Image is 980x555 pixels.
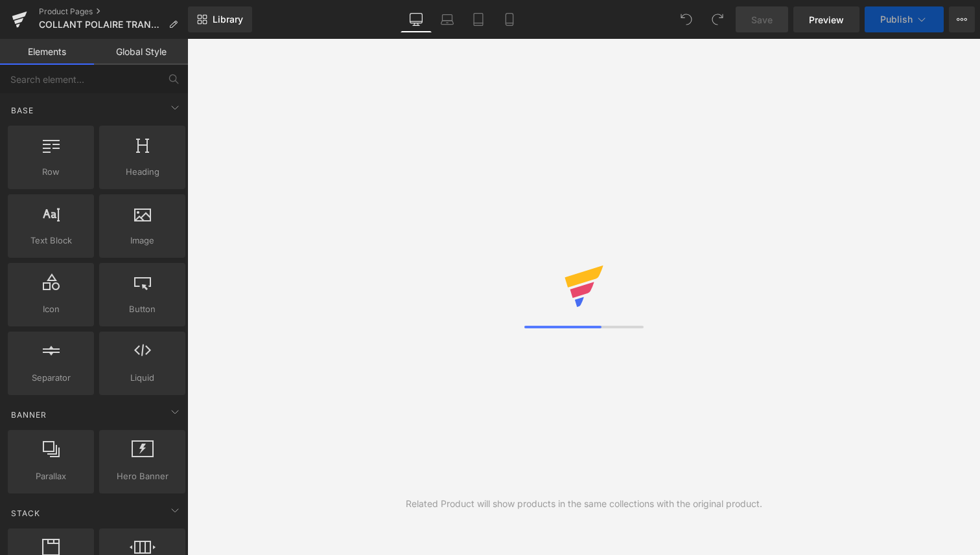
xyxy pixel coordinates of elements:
a: New Library [188,6,252,32]
a: Laptop [432,6,463,32]
a: Preview [793,6,859,32]
span: Hero Banner [103,470,181,483]
a: Desktop [401,6,432,32]
button: Redo [705,6,730,32]
button: Undo [673,6,699,32]
a: Global Style [94,39,188,65]
span: COLLANT POLAIRE TRANSPARENT [39,19,163,30]
span: Separator [12,371,90,385]
div: Related Product will show products in the same collections with the original product. [406,497,762,511]
span: Button [103,302,181,316]
span: Text Block [12,234,90,247]
span: Publish [880,14,913,25]
span: Heading [103,165,181,179]
span: Library [213,14,243,25]
a: Mobile [494,6,525,32]
span: Row [12,165,90,179]
span: Image [103,234,181,247]
a: Tablet [463,6,494,32]
span: Base [10,104,35,117]
span: Banner [10,409,48,421]
span: Save [751,13,773,27]
span: Stack [10,507,41,519]
button: More [949,6,975,32]
span: Liquid [103,371,181,385]
span: Parallax [12,470,90,483]
a: Product Pages [39,6,188,17]
button: Publish [865,6,944,32]
span: Icon [12,302,90,316]
span: Preview [809,13,844,27]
